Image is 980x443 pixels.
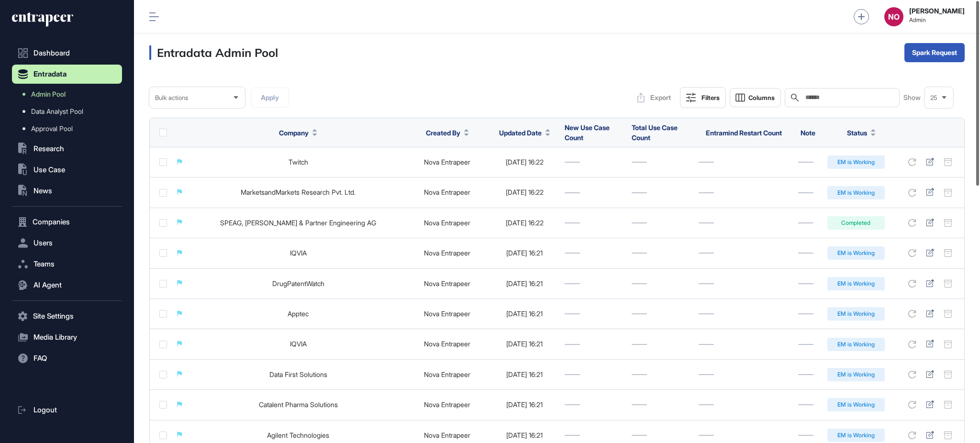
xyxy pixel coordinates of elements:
a: Twitch [289,158,308,166]
span: Approval Pool [31,125,73,133]
a: SPEAG, [PERSON_NAME] & Partner Engineering AG [220,219,376,227]
span: FAQ [33,354,47,362]
strong: [PERSON_NAME] [909,7,965,15]
span: Total Use Case Count [632,123,678,142]
span: Logout [33,406,57,414]
button: Spark Request [904,43,965,62]
span: New Use Case Count [565,123,610,142]
a: Nova Entrapeer [424,340,470,348]
a: Nova Entrapeer [424,249,470,257]
span: Teams [33,260,55,268]
a: Logout [12,400,122,420]
div: EM is Working [827,277,885,290]
a: Nova Entrapeer [424,400,470,409]
span: Media Library [33,333,77,341]
div: EM is Working [827,398,885,411]
button: Filters [680,87,726,108]
span: 25 [930,94,937,101]
a: Admin Pool [17,86,122,103]
button: Export [632,88,676,107]
button: AI Agent [12,276,122,295]
span: Company [279,128,309,138]
a: Nova Entrapeer [424,188,470,196]
a: Approval Pool [17,120,122,137]
div: Completed [827,216,885,230]
span: News [33,187,52,195]
button: Companies [12,212,122,232]
a: Nova Entrapeer [424,219,470,227]
span: Use Case [33,166,65,174]
div: EM is Working [827,246,885,260]
div: [DATE] 16:21 [494,310,555,318]
button: Users [12,233,122,253]
a: Apptec [288,310,309,318]
div: EM is Working [827,307,885,321]
a: Nova Entrapeer [424,310,470,318]
span: AI Agent [33,281,62,289]
a: Nova Entrapeer [424,370,470,378]
a: Dashboard [12,44,122,63]
button: Company [279,128,317,138]
a: Nova Entrapeer [424,158,470,166]
a: Nova Entrapeer [424,279,470,288]
a: MarketsandMarkets Research Pvt. Ltd. [241,188,356,196]
div: [DATE] 16:22 [494,188,555,196]
span: Note [801,129,815,137]
div: EM is Working [827,429,885,442]
div: [DATE] 16:22 [494,158,555,166]
button: News [12,181,122,200]
span: Updated Date [499,128,542,138]
div: EM is Working [827,155,885,169]
span: Research [33,145,64,153]
div: [DATE] 16:22 [494,219,555,227]
button: Site Settings [12,307,122,326]
button: Media Library [12,328,122,347]
button: NO [884,7,903,26]
a: IQVIA [290,340,307,348]
a: DrugPatentWatch [272,279,324,288]
button: Entradata [12,65,122,84]
span: Admin [909,17,965,23]
div: [DATE] 16:21 [494,401,555,409]
span: Show [903,94,921,101]
span: Admin Pool [31,90,66,98]
button: Research [12,139,122,158]
span: Columns [748,94,775,101]
div: EM is Working [827,186,885,199]
span: Site Settings [33,312,74,320]
div: [DATE] 16:21 [494,371,555,378]
div: [DATE] 16:21 [494,340,555,348]
span: Entramind Restart Count [706,129,782,137]
span: Companies [33,218,70,226]
span: Bulk actions [155,94,188,101]
span: Users [33,239,53,247]
div: [DATE] 16:21 [494,432,555,439]
a: Agilent Technologies [267,431,329,439]
a: Data First Solutions [269,370,327,378]
div: [DATE] 16:21 [494,249,555,257]
span: Dashboard [33,49,70,57]
span: Entradata [33,70,67,78]
a: Data Analyst Pool [17,103,122,120]
button: Created By [426,128,469,138]
a: Catalent Pharma Solutions [259,400,338,409]
button: Columns [730,88,781,107]
div: EM is Working [827,368,885,381]
div: EM is Working [827,338,885,351]
a: IQVIA [290,249,307,257]
a: Nova Entrapeer [424,431,470,439]
button: Use Case [12,160,122,179]
span: Status [847,128,867,138]
div: [DATE] 16:21 [494,280,555,288]
button: FAQ [12,349,122,368]
button: Status [847,128,876,138]
button: Updated Date [499,128,550,138]
h3: Entradata Admin Pool [149,45,278,60]
span: Data Analyst Pool [31,108,83,115]
button: Teams [12,255,122,274]
div: Filters [702,94,720,101]
span: Created By [426,128,460,138]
